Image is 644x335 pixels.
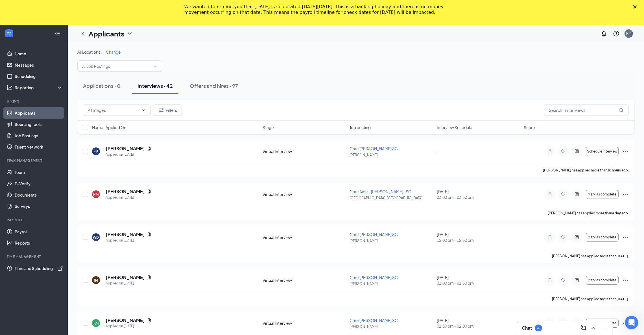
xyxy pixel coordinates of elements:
div: MR [93,149,99,154]
button: Schedule interview [586,147,619,156]
svg: ActiveChat [573,149,580,154]
div: Virtual Interview [263,234,346,240]
a: Payroll [15,226,63,237]
svg: Ellipses [622,148,629,155]
p: [PERSON_NAME] has applied more than . [548,211,629,216]
svg: Tag [560,235,567,240]
div: Applied on [DATE] [106,238,152,243]
svg: ActiveChat [573,235,580,240]
svg: Tag [560,278,567,282]
button: Mark as complete [586,233,619,242]
span: Mark as complete [588,192,617,196]
a: Job Postings [15,130,63,141]
div: [DATE] [437,189,520,200]
p: [PERSON_NAME] has applied more than . [552,254,629,258]
b: [DATE] [616,254,628,258]
span: Care [PERSON_NAME] SC [350,146,398,151]
svg: Notifications [601,30,607,37]
svg: ComposeMessage [580,325,587,331]
h5: [PERSON_NAME] [106,231,145,238]
div: Virtual Interview [263,192,346,197]
div: 4 [537,326,540,330]
svg: Note [546,278,553,282]
span: 03:00 pm - 03:30 pm [437,194,520,200]
span: 01:00 pm - 01:30 pm [437,280,520,286]
p: [GEOGRAPHIC_DATA], [GEOGRAPHIC_DATA] [350,195,433,200]
svg: ChevronDown [141,108,146,112]
svg: QuestionInfo [613,30,620,37]
a: Reports [15,237,63,249]
svg: Ellipses [622,277,629,284]
button: ComposeMessage [579,323,588,332]
a: ChevronLeft [80,30,86,37]
div: TIME MANAGEMENT [7,254,62,259]
div: Applied on [DATE] [106,152,152,157]
p: [PERSON_NAME] [350,281,433,286]
b: a day ago [612,211,628,215]
iframe: Intercom live chat [625,316,638,329]
div: JM [94,278,98,283]
svg: MagnifyingGlass [619,108,624,112]
div: Hiring [7,99,62,104]
div: Payroll [7,217,62,222]
span: - [437,149,439,154]
a: Scheduling [15,71,63,82]
svg: Ellipses [622,191,629,198]
svg: Note [546,192,553,197]
svg: Collapse [54,31,60,36]
a: Sourcing Tools [15,119,63,130]
span: Care [PERSON_NAME] SC [350,275,398,280]
div: [DATE] [437,317,520,329]
svg: Document [147,232,152,237]
div: WD [93,235,99,240]
svg: Ellipses [622,234,629,241]
div: Virtual Interview [263,320,346,326]
svg: Tag [560,192,567,197]
p: [PERSON_NAME] has applied more than . [552,297,629,301]
svg: Tag [560,149,567,154]
svg: Note [546,149,553,154]
svg: Filter [158,107,165,114]
h5: [PERSON_NAME] [106,274,145,280]
div: Applied on [DATE] [106,323,152,329]
b: 10 hours ago [607,168,628,172]
button: Minimize [599,323,608,332]
p: [PERSON_NAME] [350,324,433,329]
span: Stage [263,125,274,130]
svg: Minimize [600,325,607,331]
span: Interview Schedule [437,125,472,130]
input: All Stages [88,107,139,113]
b: [DATE] [616,297,628,301]
span: Change [106,49,121,55]
svg: ChevronUp [590,325,597,331]
div: HM [93,192,99,197]
span: Score [524,125,535,130]
span: Schedule interview [587,149,617,153]
a: Documents [15,189,63,201]
svg: ActiveChat [573,192,580,197]
svg: Analysis [7,85,12,90]
div: KM [93,321,99,326]
h5: [PERSON_NAME] [106,145,145,152]
button: ChevronUp [589,323,598,332]
h5: [PERSON_NAME] [106,317,145,323]
svg: WorkstreamLogo [6,31,12,36]
div: Reporting [15,85,63,90]
a: Messages [15,59,63,71]
a: Applicants [15,107,63,119]
span: Mark as complete [588,278,617,282]
h5: [PERSON_NAME] [106,188,145,195]
span: All Locations [77,49,100,55]
p: [PERSON_NAME] has applied more than . [543,168,629,173]
div: Applied on [DATE] [106,195,152,200]
span: Care Aide - [PERSON_NAME] -SC [350,189,412,194]
p: [PERSON_NAME] [350,153,433,157]
span: 12:00 pm - 12:30 pm [437,237,520,243]
svg: Document [147,189,152,194]
svg: ActiveChat [573,278,580,282]
a: Talent Network [15,141,63,153]
div: KM [626,31,631,36]
span: Name · Applied On [92,125,126,130]
span: Mark as complete [588,235,617,239]
div: Interviews · 42 [137,82,173,89]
